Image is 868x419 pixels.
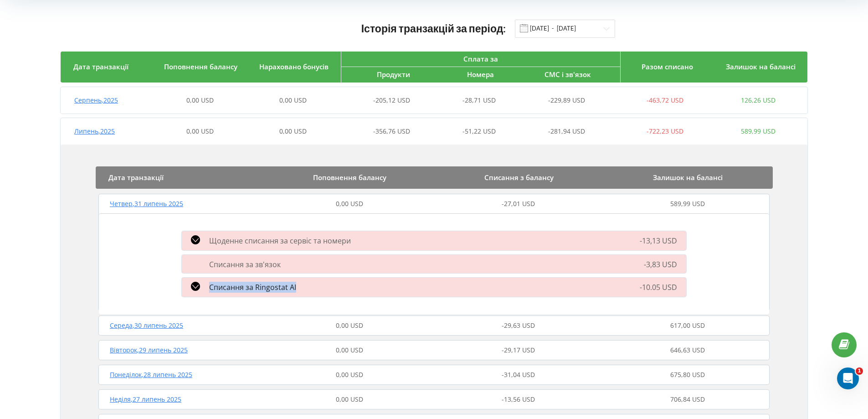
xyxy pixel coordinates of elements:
[186,127,214,135] span: 0,00 USD
[259,62,329,71] span: Нараховано бонусів
[837,367,859,389] iframe: Intercom live chat
[856,367,863,375] span: 1
[336,395,363,403] span: 0,00 USD
[164,62,237,71] span: Поповнення балансу
[647,127,683,135] span: -722,23 USD
[741,127,776,135] span: 589,99 USD
[644,259,677,269] span: -3,83 USD
[670,370,705,379] span: 675,80 USD
[74,96,118,104] span: Серпень , 2025
[741,96,776,104] span: 126,26 USD
[548,96,585,104] span: -229,89 USD
[336,199,363,208] span: 0,00 USD
[336,370,363,379] span: 0,00 USD
[670,395,705,403] span: 706,84 USD
[670,346,705,354] span: 646,63 USD
[653,173,723,182] span: Залишок на балансі
[462,127,496,135] span: -51,22 USD
[640,282,677,292] span: -10.05 USD
[361,22,506,35] span: Історія транзакцій за період:
[670,321,705,330] span: 617,00 USD
[484,173,554,182] span: Списання з балансу
[110,346,188,354] span: Вівторок , 29 липень 2025
[209,282,296,292] span: Списання за Ringostat AI
[647,96,683,104] span: -463,72 USD
[110,199,183,208] span: Четвер , 31 липень 2025
[377,70,410,79] span: Продукти
[110,370,192,379] span: Понеділок , 28 липень 2025
[502,199,535,208] span: -27,01 USD
[336,321,363,330] span: 0,00 USD
[73,62,128,71] span: Дата транзакції
[502,395,535,403] span: -13,56 USD
[502,370,535,379] span: -31,04 USD
[462,96,496,104] span: -28,71 USD
[110,395,181,403] span: Неділя , 27 липень 2025
[74,127,115,135] span: Липень , 2025
[640,236,677,246] span: -13,13 USD
[110,321,183,330] span: Середа , 30 липень 2025
[209,236,351,246] span: Щоденне списання за сервіс та номери
[313,173,386,182] span: Поповнення балансу
[279,127,307,135] span: 0,00 USD
[463,54,498,63] span: Сплата за
[336,346,363,354] span: 0,00 USD
[373,127,410,135] span: -356,76 USD
[209,259,281,269] span: Списання за зв'язок
[467,70,494,79] span: Номера
[548,127,585,135] span: -281,94 USD
[726,62,796,71] span: Залишок на балансі
[186,96,214,104] span: 0,00 USD
[544,70,591,79] span: СМС і зв'язок
[502,321,535,330] span: -29,63 USD
[642,62,693,71] span: Разом списано
[373,96,410,104] span: -205,12 USD
[502,346,535,354] span: -29,17 USD
[279,96,307,104] span: 0,00 USD
[108,173,164,182] span: Дата транзакції
[670,199,705,208] span: 589,99 USD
